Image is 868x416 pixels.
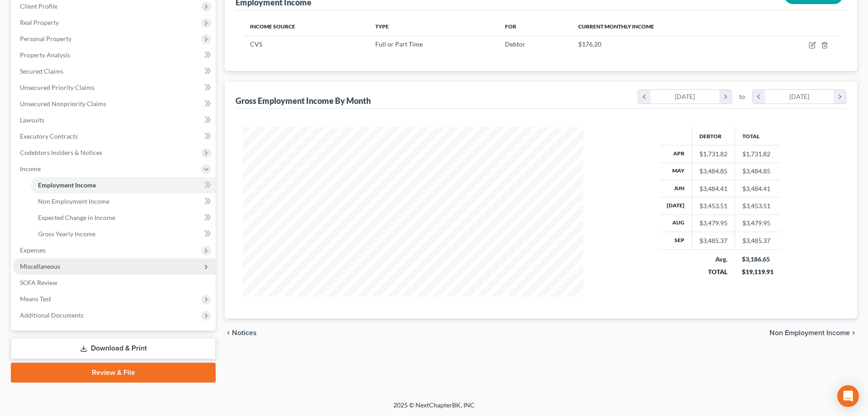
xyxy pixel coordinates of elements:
[651,90,720,103] div: [DATE]
[769,329,857,337] button: Non Employment Income chevron_right
[638,90,651,103] i: chevron_left
[660,163,692,180] th: May
[699,236,727,245] div: $3,485.37
[38,230,95,238] span: Gross Yearly Income
[31,210,216,226] a: Expected Change in Income
[236,95,371,106] div: Gross Employment Income By Month
[11,363,216,383] a: Review & File
[735,180,781,197] td: $3,484.41
[20,67,63,75] span: Secured Claims
[735,215,781,232] td: $3,479.95
[834,90,846,103] i: chevron_right
[20,246,46,254] span: Expenses
[735,232,781,249] td: $3,485.37
[232,329,257,337] span: Notices
[20,295,51,303] span: Means Test
[31,226,216,242] a: Gross Yearly Income
[699,255,727,264] div: Avg.
[837,385,859,407] div: Open Intercom Messenger
[38,197,109,205] span: Non Employment Income
[753,90,765,103] i: chevron_left
[699,219,727,228] div: $3,479.95
[699,267,727,276] div: TOTAL
[13,79,216,96] a: Unsecured Priority Claims
[375,40,423,48] span: Full or Part Time
[13,47,216,63] a: Property Analysis
[699,167,727,176] div: $3,484.85
[225,329,232,337] i: chevron_left
[660,180,692,197] th: Jun
[20,311,84,319] span: Additional Documents
[20,279,57,286] span: SOFA Review
[742,267,774,276] div: $19,119.91
[735,145,781,163] td: $1,731.82
[20,35,71,42] span: Personal Property
[692,127,735,145] th: Debtor
[20,132,78,140] span: Executory Contracts
[13,96,216,112] a: Unsecured Nonpriority Claims
[699,150,727,159] div: $1,731.82
[505,23,516,30] span: For
[250,40,262,48] span: CVS
[769,329,850,337] span: Non Employment Income
[699,201,727,210] div: $3,453.51
[20,100,106,108] span: Unsecured Nonpriority Claims
[20,84,94,91] span: Unsecured Priority Claims
[31,177,216,193] a: Employment Income
[13,275,216,291] a: SOFA Review
[850,329,857,337] i: chevron_right
[13,112,216,128] a: Lawsuits
[250,23,295,30] span: Income Source
[739,92,745,101] span: to
[578,23,654,30] span: Current Monthly Income
[225,329,257,337] button: chevron_left Notices
[505,40,525,48] span: Debtor
[735,127,781,145] th: Total
[11,338,216,359] a: Download & Print
[20,51,70,59] span: Property Analysis
[20,2,57,10] span: Client Profile
[38,214,115,221] span: Expected Change in Income
[699,184,727,193] div: $3,484.41
[20,149,102,156] span: Codebtors Insiders & Notices
[375,23,389,30] span: Type
[660,232,692,249] th: Sep
[31,193,216,210] a: Non Employment Income
[13,128,216,145] a: Executory Contracts
[13,63,216,79] a: Secured Claims
[765,90,834,103] div: [DATE]
[20,19,59,26] span: Real Property
[20,165,41,173] span: Income
[742,255,774,264] div: $3,186.65
[38,181,96,189] span: Employment Income
[578,40,601,48] span: $176.20
[660,215,692,232] th: Aug
[20,262,60,270] span: Miscellaneous
[660,145,692,163] th: Apr
[735,163,781,180] td: $3,484.85
[660,197,692,215] th: [DATE]
[719,90,731,103] i: chevron_right
[20,116,44,124] span: Lawsuits
[735,197,781,215] td: $3,453.51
